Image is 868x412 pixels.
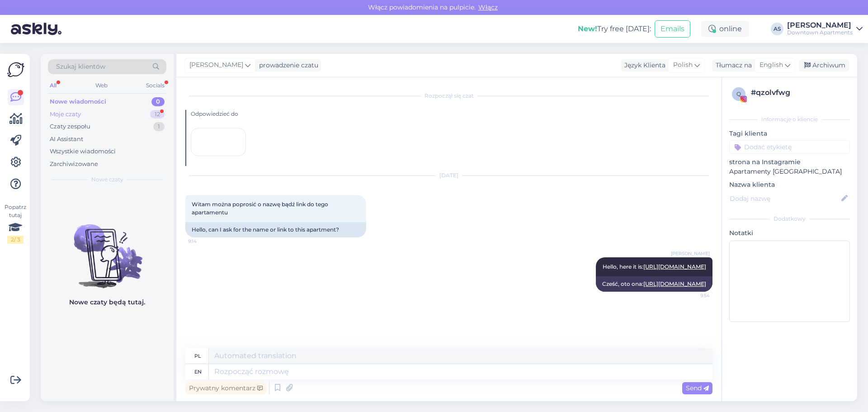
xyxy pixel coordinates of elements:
[596,276,712,292] div: Cześć, oto ona:
[730,194,840,204] input: Dodaj nazwę
[729,140,850,154] input: Dodać etykietę
[153,122,165,131] div: 1
[188,238,222,245] span: 9:14
[729,180,850,189] p: Nazwa klienta
[686,384,709,392] span: Send
[729,115,850,123] div: Informacje o kliencie
[48,80,58,91] div: All
[56,62,105,71] span: Szukaj klientów
[50,97,106,106] div: Nowe wiadomości
[771,23,783,35] div: AS
[185,222,366,237] div: Hello, can I ask for the name or link to this apartment?
[476,3,500,11] span: Włącz
[729,228,850,238] p: Notatki
[150,110,165,119] div: 12
[194,348,201,364] div: pl
[701,21,749,37] div: online
[655,20,690,38] button: Emails
[643,263,706,270] a: [URL][DOMAIN_NAME]
[578,24,597,33] b: New!
[50,147,116,156] div: Wszystkie wiadomości
[736,90,741,97] span: q
[7,203,24,244] div: Popatrz tutaj
[191,110,712,118] div: Odpowiedzieć do
[194,364,202,379] div: en
[799,59,849,71] div: Archiwum
[69,298,145,307] p: Nowe czaty będą tutaj.
[603,263,706,270] span: Hello, here it is:
[621,61,665,70] div: Język Klienta
[787,22,863,36] a: [PERSON_NAME]Downtown Apartments
[7,61,24,78] img: Askly Logo
[712,61,752,70] div: Tłumacz na
[255,61,318,70] div: prowadzenie czatu
[751,87,847,98] div: # qzolvfwg
[673,60,693,70] span: Polish
[41,208,174,289] img: No chats
[50,122,90,131] div: Czaty zespołu
[185,92,712,100] div: Rozpoczął się czat
[50,160,98,169] div: Zarchiwizowane
[91,175,123,184] span: Nowe czaty
[671,250,710,257] span: [PERSON_NAME]
[94,80,109,91] div: Web
[676,292,710,299] span: 9:54
[7,236,24,244] div: 2 / 3
[578,24,651,34] div: Try free [DATE]:
[189,60,243,70] span: [PERSON_NAME]
[185,382,266,394] div: Prywatny komentarz
[729,129,850,138] p: Tagi klienta
[643,280,706,287] a: [URL][DOMAIN_NAME]
[759,60,783,70] span: English
[787,29,853,36] div: Downtown Apartments
[50,135,83,144] div: AI Assistant
[192,201,330,216] span: Witam można poprosić o nazwę bądź link do tego apartamentu
[151,97,165,106] div: 0
[729,215,850,223] div: Dodatkowy
[185,171,712,180] div: [DATE]
[144,80,166,91] div: Socials
[50,110,81,119] div: Moje czaty
[729,157,850,167] p: strona na Instagramie
[729,167,850,176] p: Apartamenty [GEOGRAPHIC_DATA]
[787,22,853,29] div: [PERSON_NAME]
